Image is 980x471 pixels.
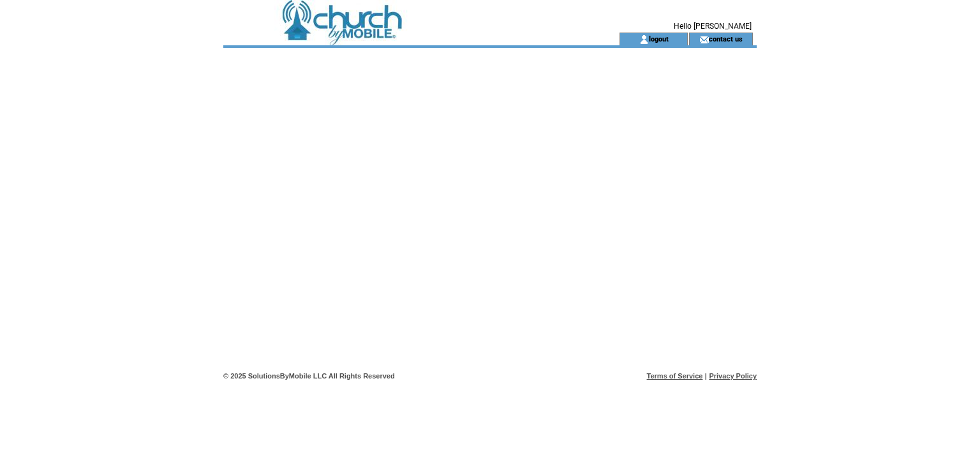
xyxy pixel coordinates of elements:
[705,372,707,380] span: |
[223,372,395,380] span: © 2025 SolutionsByMobile LLC All Rights Reserved
[647,372,703,380] a: Terms of Service
[709,372,757,380] a: Privacy Policy
[639,34,649,45] img: account_icon.gif
[709,34,743,43] a: contact us
[674,22,752,31] span: Hello [PERSON_NAME]
[699,34,709,45] img: contact_us_icon.gif
[649,34,669,43] a: logout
